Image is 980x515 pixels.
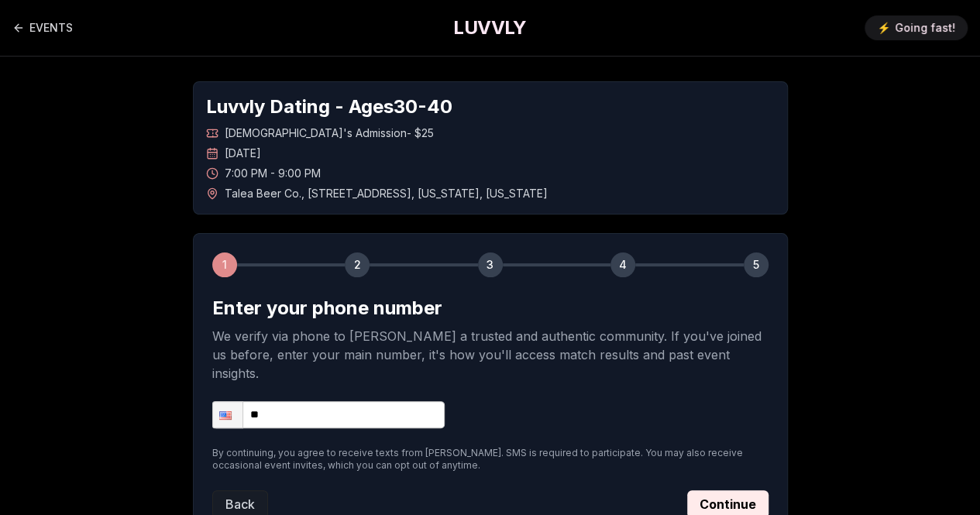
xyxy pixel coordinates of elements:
p: We verify via phone to [PERSON_NAME] a trusted and authentic community. If you've joined us befor... [212,327,769,383]
span: 7:00 PM - 9:00 PM [225,166,321,181]
span: [DATE] [225,146,261,161]
div: 1 [212,252,237,277]
a: LUVVLY [453,15,526,40]
span: Going fast! [895,20,955,36]
h1: Luvvly Dating - Ages 30 - 40 [206,94,775,119]
span: Talea Beer Co. , [STREET_ADDRESS] , [US_STATE] , [US_STATE] [225,186,548,201]
div: United States: + 1 [213,402,242,427]
div: 5 [744,252,769,277]
span: [DEMOGRAPHIC_DATA]'s Admission - $25 [225,125,434,141]
h2: Enter your phone number [212,296,769,321]
span: ⚡️ [877,20,890,36]
div: 3 [478,252,503,277]
p: By continuing, you agree to receive texts from [PERSON_NAME]. SMS is required to participate. You... [212,447,769,472]
div: 4 [610,252,635,277]
a: Back to events [12,12,73,43]
div: 2 [345,252,370,277]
